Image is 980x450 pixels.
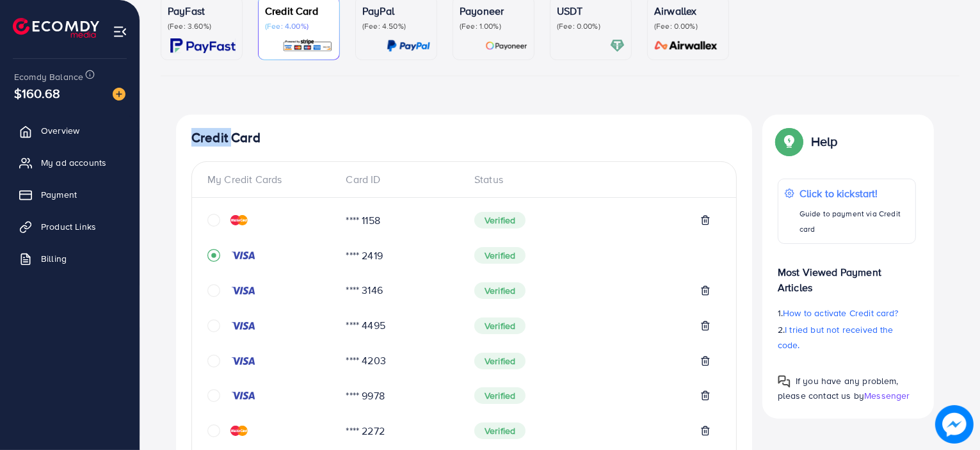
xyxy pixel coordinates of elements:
img: image [113,88,125,100]
img: card [610,38,625,53]
span: Verified [474,422,526,439]
img: logo [13,18,99,38]
span: $160.68 [14,84,60,102]
svg: record circle [207,249,220,262]
img: card [650,38,722,53]
img: credit [230,215,248,225]
span: I tried but not received the code. [778,323,894,351]
p: 2. [778,322,916,353]
p: Most Viewed Payment Articles [778,254,916,295]
div: Card ID [336,172,465,187]
span: Verified [474,247,526,264]
span: Verified [474,317,526,334]
p: (Fee: 4.00%) [265,21,333,31]
img: card [485,38,527,53]
span: My ad accounts [41,156,106,169]
img: credit [230,285,256,296]
span: How to activate Credit card? [783,307,898,319]
img: card [387,38,430,53]
p: (Fee: 0.00%) [654,21,722,31]
p: 1. [778,305,916,321]
span: Verified [474,353,526,369]
img: menu [113,24,127,39]
p: (Fee: 3.60%) [168,21,236,31]
span: Overview [41,124,79,137]
img: credit [230,390,256,401]
p: Airwallex [654,3,722,19]
img: Popup guide [778,130,801,153]
img: credit [230,356,256,366]
p: Help [811,134,838,149]
p: Guide to payment via Credit card [799,206,909,237]
p: Click to kickstart! [799,186,909,201]
p: (Fee: 1.00%) [460,21,527,31]
svg: circle [207,389,220,402]
svg: circle [207,319,220,332]
img: card [282,38,333,53]
p: Payoneer [460,3,527,19]
img: credit [230,426,248,436]
p: PayPal [362,3,430,19]
img: card [170,38,236,53]
span: If you have any problem, please contact us by [778,374,899,402]
img: credit [230,250,256,261]
span: Product Links [41,220,96,233]
a: Billing [10,246,130,271]
span: Verified [474,212,526,229]
span: Verified [474,387,526,404]
img: image [936,406,972,442]
span: Ecomdy Balance [14,70,83,83]
span: Payment [41,188,77,201]
a: Overview [10,118,130,143]
div: Status [464,172,721,187]
svg: circle [207,284,220,297]
span: Billing [41,252,67,265]
svg: circle [207,424,220,437]
p: USDT [557,3,625,19]
svg: circle [207,355,220,367]
p: (Fee: 4.50%) [362,21,430,31]
svg: circle [207,214,220,227]
span: Messenger [864,389,910,402]
a: Product Links [10,214,130,239]
div: My Credit Cards [207,172,336,187]
img: credit [230,321,256,331]
p: PayFast [168,3,236,19]
p: (Fee: 0.00%) [557,21,625,31]
p: Credit Card [265,3,333,19]
span: Verified [474,282,526,299]
img: Popup guide [778,375,791,388]
a: My ad accounts [10,150,130,175]
h4: Credit Card [191,130,737,146]
a: Payment [10,182,130,207]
